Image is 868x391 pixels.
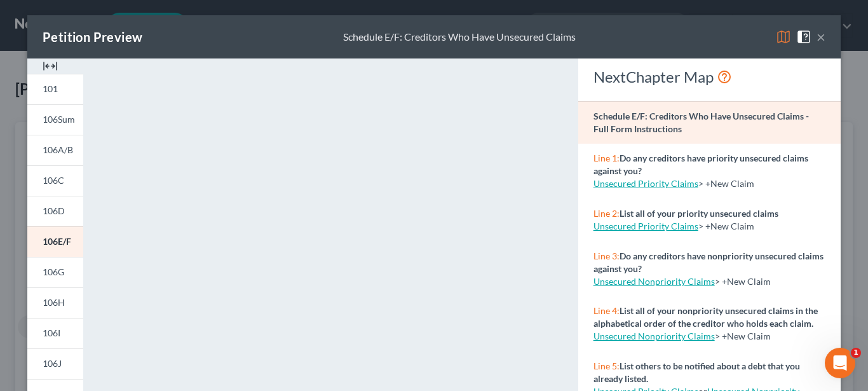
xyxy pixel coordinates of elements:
[593,208,620,219] span: Line 2:
[593,250,824,274] strong: Do any creditors have nonpriority unsecured claims against you?
[593,250,620,261] span: Line 3:
[796,29,811,45] img: help-close-5ba153eb36485ed6c1ea00a893f15db1cb9b99d6cae46e1a8edb6c62d00a1a76.svg
[593,305,818,329] strong: List all of your nonpriority unsecured claims in the alphabetical order of the creditor who holds...
[343,30,576,45] div: Schedule E/F: Creditors Who Have Unsecured Claims
[593,331,715,341] a: Unsecured Nonpriority Claims
[593,221,698,231] a: Unsecured Priority Claims
[593,360,620,371] span: Line 5:
[825,348,855,378] iframe: Intercom live chat
[715,331,771,341] span: > +New Claim
[43,266,64,277] span: 106G
[43,28,142,46] div: Petition Preview
[27,318,83,348] a: 106I
[43,83,58,94] span: 101
[620,208,778,219] strong: List all of your priority unsecured claims
[593,67,825,87] div: NextChapter Map
[698,221,754,231] span: > +New Claim
[43,297,65,308] span: 106H
[593,178,698,189] a: Unsecured Priority Claims
[593,111,809,134] strong: Schedule E/F: Creditors Who Have Unsecured Claims - Full Form Instructions
[43,358,62,369] span: 106J
[43,327,60,338] span: 106I
[43,58,58,74] img: expand-e0f6d898513216a626fdd78e52531dac95497ffd26381d4c15ee2fc46db09dca.svg
[851,348,861,358] span: 1
[27,196,83,226] a: 106D
[593,360,800,384] strong: List others to be notified about a debt that you already listed.
[593,153,808,176] strong: Do any creditors have priority unsecured claims against you?
[27,257,83,287] a: 106G
[27,74,83,104] a: 101
[27,104,83,135] a: 106Sum
[43,144,73,155] span: 106A/B
[817,29,825,45] button: ×
[27,348,83,379] a: 106J
[43,114,75,125] span: 106Sum
[715,276,771,287] span: > +New Claim
[27,165,83,196] a: 106C
[27,135,83,165] a: 106A/B
[776,29,791,45] img: map-eea8200ae884c6f1103ae1953ef3d486a96c86aabb227e865a55264e3737af1f.svg
[27,287,83,318] a: 106H
[27,226,83,257] a: 106E/F
[593,305,620,316] span: Line 4:
[43,205,65,216] span: 106D
[593,276,715,287] a: Unsecured Nonpriority Claims
[698,178,754,189] span: > +New Claim
[593,153,620,163] span: Line 1:
[43,236,71,247] span: 106E/F
[43,175,64,186] span: 106C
